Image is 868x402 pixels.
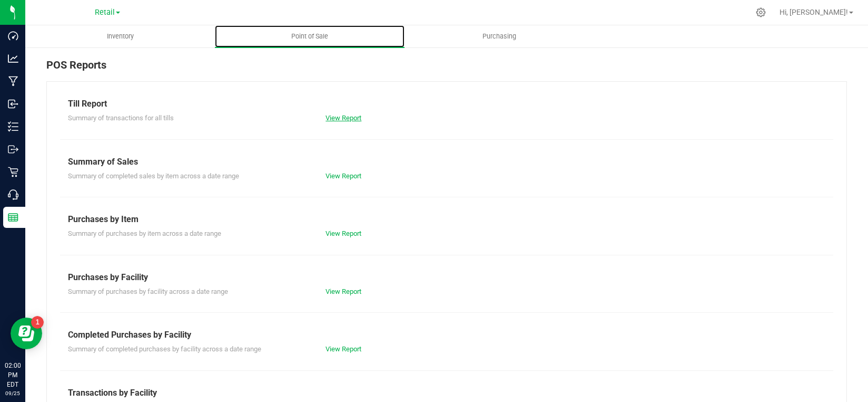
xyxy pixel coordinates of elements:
span: Hi, [PERSON_NAME]! [780,8,848,16]
span: Retail [95,8,115,17]
a: View Report [325,114,361,122]
p: 09/25 [5,389,21,397]
div: Summary of Sales [68,156,825,168]
a: Purchasing [405,25,594,47]
inline-svg: Analytics [8,53,18,64]
inline-svg: Reports [8,212,18,223]
span: Summary of purchases by item across a date range [68,229,221,237]
inline-svg: Manufacturing [8,76,18,87]
inline-svg: Outbound [8,144,18,155]
inline-svg: Retail [8,167,18,177]
div: Transactions by Facility [68,387,825,399]
span: Summary of transactions for all tills [68,114,174,122]
div: POS Reports [46,57,847,81]
iframe: Resource center [11,318,42,349]
iframe: Resource center unread badge [31,316,44,329]
inline-svg: Inventory [8,121,18,132]
a: Inventory [25,25,215,47]
a: View Report [325,288,361,295]
span: Summary of purchases by facility across a date range [68,288,228,295]
inline-svg: Call Center [8,189,18,200]
span: Summary of completed purchases by facility across a date range [68,345,261,353]
a: View Report [325,172,361,180]
span: Summary of completed sales by item across a date range [68,172,239,180]
a: Point of Sale [215,25,405,47]
a: View Report [325,229,361,237]
inline-svg: Inbound [8,99,18,109]
inline-svg: Dashboard [8,31,18,41]
div: Till Report [68,98,825,110]
div: Manage settings [754,7,767,17]
span: Point of Sale [277,32,342,41]
span: Inventory [93,32,148,41]
p: 02:00 PM EDT [5,361,21,389]
a: View Report [325,345,361,353]
div: Purchases by Facility [68,271,825,284]
div: Purchases by Item [68,213,825,226]
span: Purchasing [468,32,530,41]
div: Completed Purchases by Facility [68,329,825,341]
